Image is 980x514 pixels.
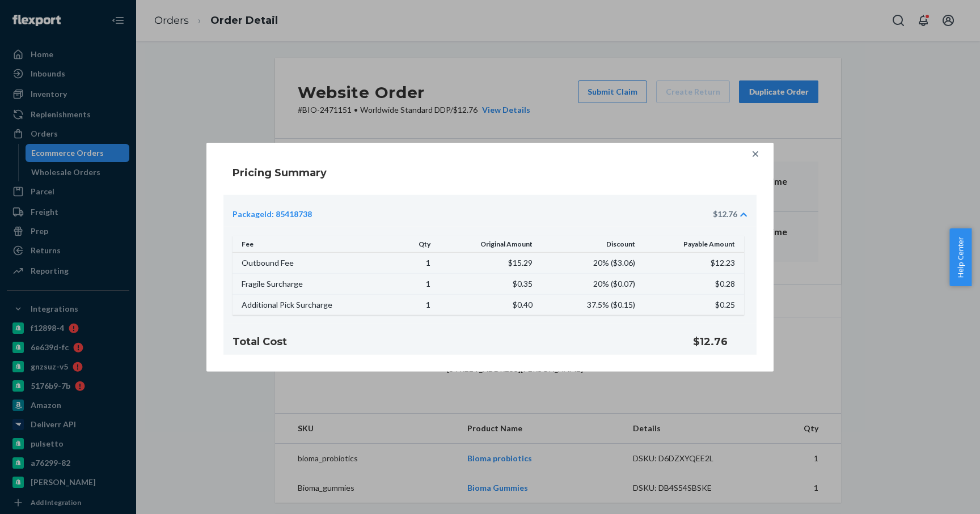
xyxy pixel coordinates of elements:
td: $0.40 [437,294,539,315]
td: $0.25 [642,294,744,315]
td: $15.29 [437,252,539,273]
h4: $12.76 [693,334,747,349]
div: $12.76 [713,208,737,219]
th: Payable Amount [642,235,744,252]
h4: Pricing Summary [233,165,327,180]
td: $12.23 [642,252,744,273]
th: Fee [233,235,386,252]
td: Fragile Surcharge [233,273,386,294]
th: Original Amount [437,235,539,252]
td: Outbound Fee [233,252,386,273]
th: Discount [539,235,641,252]
td: $0.35 [437,273,539,294]
td: 37.5% ( $0.15 ) [539,294,641,315]
td: 1 [386,252,437,273]
td: 20% ( $3.06 ) [539,252,641,273]
td: 1 [386,273,437,294]
td: 20% ( $0.07 ) [539,273,641,294]
td: Additional Pick Surcharge [233,294,386,315]
th: Qty [386,235,437,252]
div: PackageId: 85418738 [233,208,312,219]
td: $0.28 [642,273,744,294]
h4: Total Cost [233,334,666,349]
td: 1 [386,294,437,315]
